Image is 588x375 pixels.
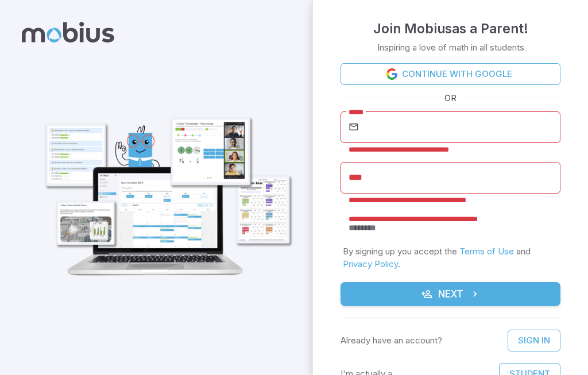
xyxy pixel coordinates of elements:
[341,63,560,85] a: Continue with Google
[341,282,560,306] button: Next
[377,41,524,54] p: Inspiring a love of math in all students
[459,246,514,257] a: Terms of Use
[343,258,398,269] a: Privacy Policy
[341,334,442,347] p: Already have an account?
[32,88,299,283] img: parent_1-illustration
[442,92,459,105] span: OR
[508,330,560,351] a: Sign In
[343,245,558,270] p: By signing up you accept the and .
[373,18,528,39] h4: Join Mobius as a Parent !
